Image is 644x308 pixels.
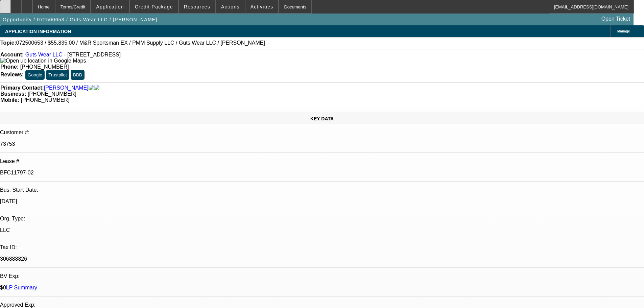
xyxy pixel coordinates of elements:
button: Application [91,0,129,13]
img: linkedin-icon.png [94,85,99,91]
strong: Topic: [0,40,16,46]
strong: Primary Contact: [0,85,44,91]
span: Opportunity / 072500653 / Guts Wear LLC / [PERSON_NAME] [3,17,158,22]
span: Manage [617,29,630,33]
button: Trustpilot [46,70,69,80]
strong: Phone: [0,64,19,70]
span: - [STREET_ADDRESS] [64,52,121,57]
strong: Business: [0,91,26,97]
a: Guts Wear LLC [25,52,63,57]
button: Activities [245,0,279,13]
img: facebook-icon.png [89,85,94,91]
button: Google [25,70,45,80]
span: Resources [184,4,210,9]
button: Credit Package [130,0,178,13]
span: [PHONE_NUMBER] [28,91,76,97]
strong: Account: [0,52,24,57]
span: APPLICATION INFORMATION [5,29,71,34]
a: [PERSON_NAME] [44,85,89,91]
span: [PHONE_NUMBER] [20,64,69,70]
a: Open Ticket [599,13,633,25]
span: Actions [221,4,240,9]
strong: Mobile: [0,97,19,103]
strong: Reviews: [0,72,24,77]
button: BBB [71,70,85,80]
span: Activities [251,4,273,9]
button: Resources [179,0,215,13]
span: Credit Package [135,4,173,9]
span: KEY DATA [310,116,334,121]
span: 072500653 / $55,835.00 / M&R Sportsman EX / PMM Supply LLC / Guts Wear LLC / [PERSON_NAME] [16,40,265,46]
button: Actions [216,0,245,13]
span: [PHONE_NUMBER] [21,97,69,103]
img: Open up location in Google Maps [0,58,86,64]
span: Application [96,4,124,9]
a: View Google Maps [0,58,86,64]
a: LP Summary [6,285,37,290]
